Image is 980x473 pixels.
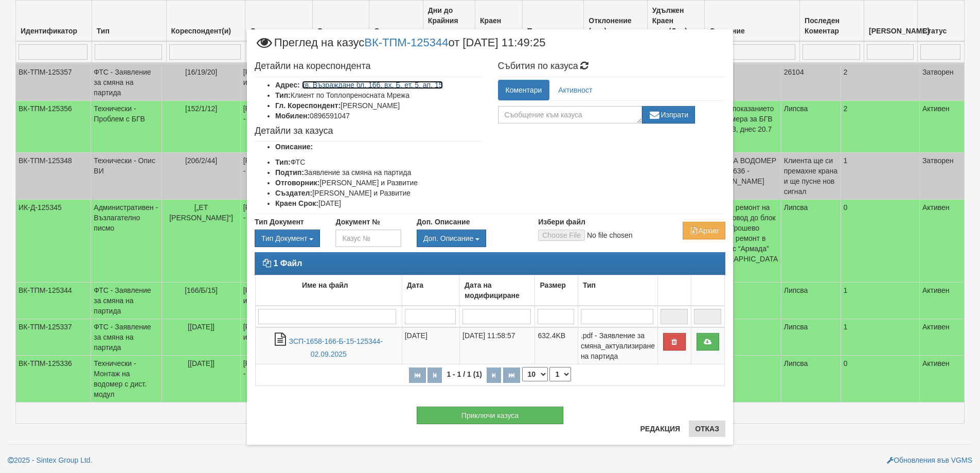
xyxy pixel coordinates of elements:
[275,158,291,166] b: Тип:
[289,337,383,358] a: ЗСП-1658-166-Б-15-125344-02.09.2025
[256,327,725,364] tr: ЗСП-1658-166-Б-15-125344-02.09.2025.pdf - Заявление за смяна_актуализиране на партида
[444,370,484,378] span: 1 - 1 / 1 (1)
[302,81,443,89] a: кв. Възраждане бл. 166, вх. Б, ет. 5, ап. 15
[275,167,483,178] li: Заявление за смяна на партида
[503,367,520,383] button: Последна страница
[583,281,596,289] b: Тип
[691,275,724,306] td: : No sort applied, activate to apply an ascending sort
[498,61,726,72] h4: Събития по казуса
[275,143,313,151] b: Описание:
[540,281,565,289] b: Размер
[550,80,600,100] a: Активност
[273,259,302,268] strong: 1 Файл
[275,178,483,188] li: [PERSON_NAME] и Развитие
[549,367,571,381] select: Страница номер
[417,217,470,227] label: Доп. Описание
[255,126,483,136] h4: Детайли за казуса
[402,327,459,364] td: [DATE]
[302,281,348,289] b: Име на файл
[427,367,442,383] button: Предишна страница
[255,61,483,72] h4: Детайли на кореспондента
[275,168,304,177] b: Подтип:
[417,407,563,424] button: Приключи казуса
[275,198,483,208] li: [DATE]
[423,234,473,242] span: Доп. Описание
[335,230,401,247] input: Казус №
[538,217,585,227] label: Избери файл
[275,188,483,198] li: [PERSON_NAME] и Развитие
[578,275,657,306] td: Тип: No sort applied, activate to apply an ascending sort
[364,36,448,49] a: ВК-ТПМ-125344
[335,217,380,227] label: Документ №
[578,327,657,364] td: .pdf - Заявление за смяна_актуализиране на партида
[256,275,402,306] td: Име на файл: No sort applied, activate to apply an ascending sort
[402,275,459,306] td: Дата: No sort applied, activate to apply an ascending sort
[275,189,312,197] b: Създател:
[275,91,291,99] b: Тип:
[417,230,486,247] button: Доп. Описание
[261,234,307,242] span: Тип Документ
[689,421,725,437] button: Отказ
[407,281,423,289] b: Дата
[275,199,318,207] b: Краен Срок:
[460,275,535,306] td: Дата на модифициране: No sort applied, activate to apply an ascending sort
[417,230,523,247] div: Двоен клик, за изчистване на избраната стойност.
[498,80,550,100] a: Коментари
[255,37,545,56] span: Преглед на казус от [DATE] 11:49:25
[522,367,548,381] select: Брой редове на страница
[275,90,483,100] li: Клиент по Топлопреносната Мрежа
[487,367,501,383] button: Следваща страница
[642,106,696,124] button: Изпрати
[535,275,578,306] td: Размер: No sort applied, activate to apply an ascending sort
[460,327,535,364] td: [DATE] 11:58:57
[683,222,725,239] button: Архив
[465,281,520,300] b: Дата на модифициране
[275,157,483,167] li: ФТС
[275,111,483,121] li: 0896591047
[409,367,426,383] button: Първа страница
[634,421,686,437] button: Редакция
[255,230,320,247] div: Двоен клик, за изчистване на избраната стойност.
[657,275,691,306] td: : No sort applied, activate to apply an ascending sort
[275,100,483,111] li: [PERSON_NAME]
[255,217,304,227] label: Тип Документ
[535,327,578,364] td: 632.4KB
[255,230,320,247] button: Тип Документ
[275,81,300,89] b: Адрес:
[275,112,310,120] b: Мобилен:
[275,101,341,110] b: Гл. Кореспондент:
[275,179,319,187] b: Отговорник:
